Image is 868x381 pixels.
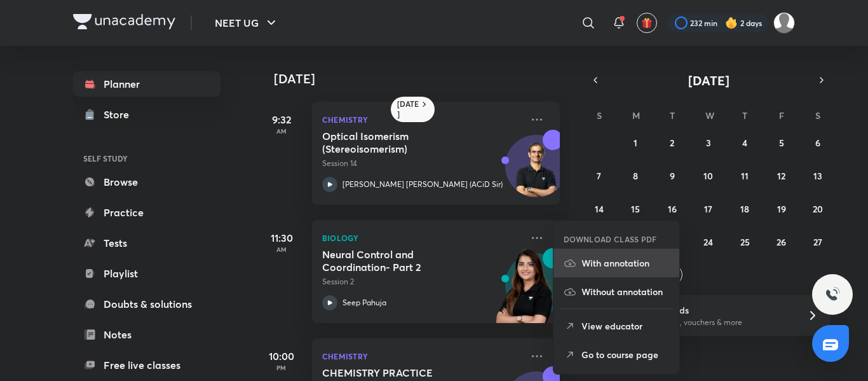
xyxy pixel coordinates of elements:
button: September 19, 2025 [771,198,792,219]
img: Company Logo [73,14,175,29]
img: Amisha Rani [773,12,795,34]
abbr: Sunday [597,109,602,121]
abbr: September 6, 2025 [815,137,820,149]
p: Win a laptop, vouchers & more [635,317,792,328]
abbr: Monday [632,109,640,121]
abbr: September 8, 2025 [633,170,638,182]
a: Planner [73,71,220,97]
p: With annotation [581,256,669,270]
h5: 9:32 [256,112,307,127]
abbr: September 11, 2025 [741,170,749,182]
img: Avatar [506,142,567,203]
abbr: September 24, 2025 [703,236,713,248]
h5: 10:00 [256,349,307,364]
a: Store [73,102,220,127]
h4: [DATE] [274,71,573,87]
abbr: September 14, 2025 [595,203,604,215]
p: Biology [322,230,522,246]
img: streak [725,17,738,29]
button: September 5, 2025 [771,132,792,153]
button: September 18, 2025 [735,198,755,219]
button: September 14, 2025 [589,198,609,219]
h5: 11:30 [256,230,307,246]
button: September 10, 2025 [698,165,719,186]
button: September 17, 2025 [698,198,719,219]
button: September 12, 2025 [771,165,792,186]
abbr: September 5, 2025 [779,137,784,149]
button: September 15, 2025 [625,198,646,219]
p: [PERSON_NAME] [PERSON_NAME] (ACiD Sir) [342,179,503,190]
h6: Refer friends [635,303,792,317]
p: PM [256,364,307,371]
a: Playlist [73,261,220,286]
button: September 1, 2025 [625,132,646,153]
p: Chemistry [322,349,522,364]
abbr: September 10, 2025 [703,170,713,182]
abbr: September 1, 2025 [634,137,637,149]
abbr: September 27, 2025 [813,236,822,248]
abbr: September 20, 2025 [813,203,823,215]
button: September 8, 2025 [625,165,646,186]
button: [DATE] [604,71,813,89]
p: Session 14 [322,158,522,169]
button: September 4, 2025 [735,132,755,153]
button: September 7, 2025 [589,165,609,186]
button: September 25, 2025 [735,232,755,252]
button: avatar [637,13,657,33]
button: September 20, 2025 [808,198,828,219]
img: avatar [641,17,653,29]
img: ttu [825,287,840,302]
p: AM [256,246,307,253]
button: September 24, 2025 [698,232,719,252]
a: Practice [73,200,220,225]
p: Without annotation [581,285,669,298]
abbr: Tuesday [670,109,675,121]
a: Doubts & solutions [73,291,220,317]
abbr: September 3, 2025 [706,137,711,149]
p: Seep Pahuja [342,297,386,308]
abbr: September 19, 2025 [777,203,786,215]
abbr: September 15, 2025 [631,203,640,215]
abbr: Saturday [815,109,820,121]
abbr: September 7, 2025 [597,170,601,182]
p: View educator [581,319,669,333]
abbr: September 25, 2025 [740,236,750,248]
button: September 2, 2025 [662,132,682,153]
a: Notes [73,322,220,347]
button: September 11, 2025 [735,165,755,186]
a: Free live classes [73,352,220,378]
abbr: Thursday [742,109,747,121]
abbr: Friday [779,109,784,121]
h6: SELF STUDY [73,148,220,169]
abbr: September 17, 2025 [704,203,712,215]
button: September 9, 2025 [662,165,682,186]
p: Go to course page [581,348,669,361]
p: AM [256,127,307,135]
abbr: September 18, 2025 [740,203,749,215]
button: September 13, 2025 [808,165,828,186]
abbr: September 26, 2025 [776,236,786,248]
h5: Optical Isomerism (Stereoisomerism) [322,130,480,155]
a: Browse [73,169,220,195]
abbr: Wednesday [705,109,714,121]
p: Chemistry [322,112,522,127]
h6: DOWNLOAD CLASS PDF [564,233,657,245]
abbr: September 12, 2025 [777,170,785,182]
span: [DATE] [688,72,729,89]
abbr: September 9, 2025 [670,170,675,182]
img: unacademy [490,248,560,336]
p: Session 2 [322,276,522,287]
abbr: September 13, 2025 [813,170,822,182]
h5: Neural Control and Coordination- Part 2 [322,248,480,274]
div: Store [104,107,137,122]
button: September 3, 2025 [698,132,719,153]
h6: [DATE] [397,99,419,120]
a: Company Logo [73,14,175,32]
abbr: September 2, 2025 [670,137,674,149]
button: September 27, 2025 [808,232,828,252]
a: Tests [73,230,220,256]
button: September 26, 2025 [771,232,792,252]
abbr: September 16, 2025 [668,203,677,215]
button: September 16, 2025 [662,198,682,219]
button: September 6, 2025 [808,132,828,153]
